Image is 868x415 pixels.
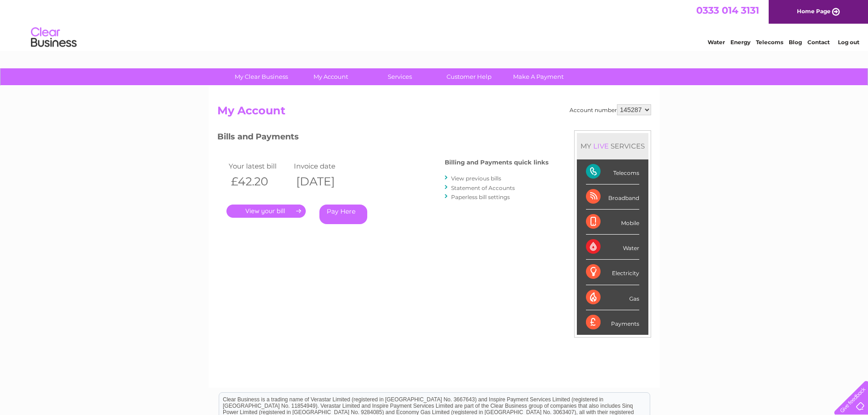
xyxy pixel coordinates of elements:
[708,39,725,46] a: Water
[451,194,510,200] a: Paperless bill settings
[219,5,650,44] div: Clear Business is a trading name of Verastar Limited (registered in [GEOGRAPHIC_DATA] No. 3667643...
[292,172,357,191] th: [DATE]
[292,160,357,172] td: Invoice date
[586,184,639,210] div: Broadband
[730,39,750,46] a: Energy
[807,39,830,46] a: Contact
[789,39,802,46] a: Blog
[445,159,549,166] h4: Billing and Payments quick links
[226,160,292,172] td: Your latest bill
[586,310,639,335] div: Payments
[319,205,367,224] a: Pay Here
[570,104,651,115] div: Account number
[586,260,639,285] div: Electricity
[586,285,639,310] div: Gas
[838,39,859,46] a: Log out
[31,24,77,51] img: logo.png
[756,39,783,46] a: Telecoms
[696,5,759,16] a: 0333 014 3131
[224,68,299,85] a: My Clear Business
[577,133,648,159] div: MY SERVICES
[586,210,639,235] div: Mobile
[501,68,576,85] a: Make A Payment
[586,159,639,184] div: Telecoms
[226,172,292,191] th: £42.20
[226,205,306,218] a: .
[293,68,368,85] a: My Account
[451,175,501,182] a: View previous bills
[431,68,507,85] a: Customer Help
[217,130,549,146] h3: Bills and Payments
[217,104,651,122] h2: My Account
[451,184,515,191] a: Statement of Accounts
[586,235,639,260] div: Water
[591,142,611,150] div: LIVE
[362,68,437,85] a: Services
